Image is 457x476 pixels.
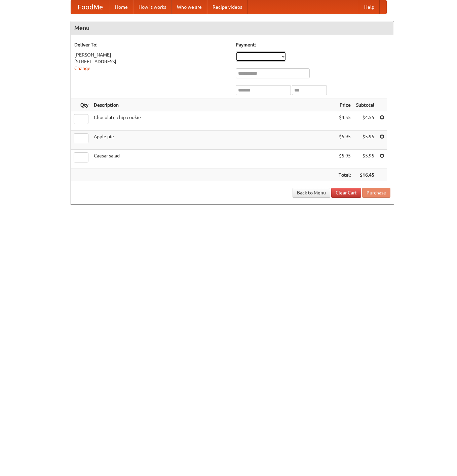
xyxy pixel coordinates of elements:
th: Subtotal [353,99,377,111]
td: Apple pie [91,131,336,150]
th: $16.45 [353,169,377,181]
th: Qty [71,99,91,111]
a: Home [110,0,133,14]
h5: Deliver To: [74,41,229,48]
a: Recipe videos [207,0,247,14]
div: [STREET_ADDRESS] [74,58,229,65]
td: Caesar salad [91,150,336,169]
a: FoodMe [71,0,110,14]
h5: Payment: [236,41,390,48]
div: [PERSON_NAME] [74,51,229,58]
a: How it works [133,0,172,14]
td: $4.55 [353,111,377,131]
td: Chocolate chip cookie [91,111,336,131]
th: Price [336,99,353,111]
td: $5.95 [336,150,353,169]
th: Description [91,99,336,111]
h4: Menu [71,21,394,35]
a: Help [359,0,380,14]
td: $5.95 [353,131,377,150]
a: Clear Cart [331,188,361,198]
td: $5.95 [336,131,353,150]
button: Purchase [362,188,390,198]
td: $4.55 [336,111,353,131]
a: Who we are [172,0,207,14]
td: $5.95 [353,150,377,169]
a: Change [74,66,90,71]
th: Total: [336,169,353,181]
a: Back to Menu [293,188,330,198]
